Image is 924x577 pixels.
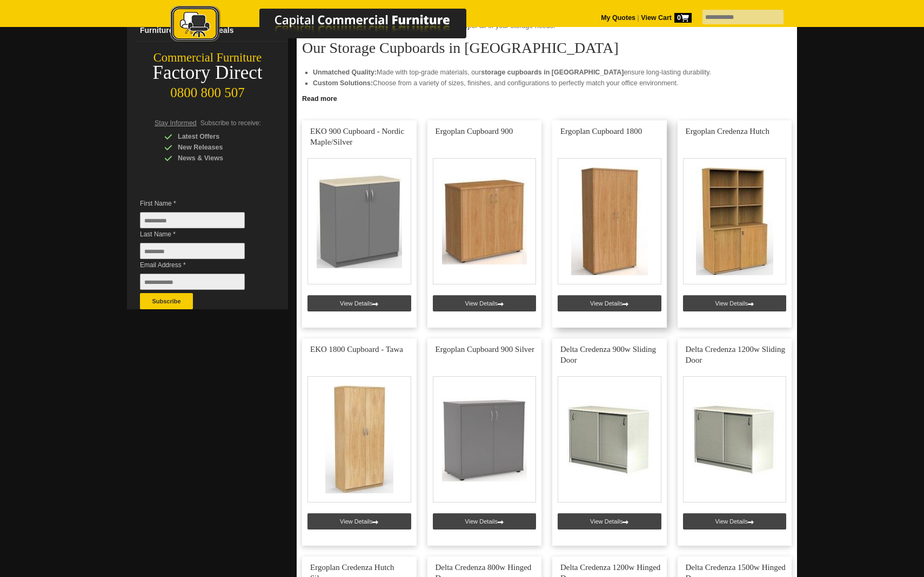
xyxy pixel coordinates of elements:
[313,67,781,78] li: Made with top-grade materials, our ensure long-lasting durability.
[140,274,245,290] input: Email Address *
[164,142,267,153] div: New Releases
[127,65,288,80] div: Factory Direct
[164,153,267,164] div: News & Views
[313,89,781,99] li: Our customer service team is right here in [GEOGRAPHIC_DATA] to assist you with any queries or co...
[313,79,373,87] strong: Custom Solutions:
[674,13,692,23] span: 0
[140,229,261,240] span: Last Name *
[164,131,267,142] div: Latest Offers
[140,5,519,48] a: Capital Commercial Furniture Logo
[313,69,377,76] strong: Unmatched Quality:
[155,119,197,127] span: Stay Informed
[313,90,374,98] strong: NZ-Based Support:
[641,14,692,22] strong: View Cart
[481,69,624,76] strong: storage cupboards in [GEOGRAPHIC_DATA]
[140,198,261,209] span: First Name *
[297,91,797,104] a: Click to read more
[313,78,781,89] li: Choose from a variety of sizes, finishes, and configurations to perfectly match your office envir...
[140,243,245,259] input: Last Name *
[140,212,245,228] input: First Name *
[140,260,261,270] span: Email Address *
[639,14,692,22] a: View Cart0
[200,119,261,127] span: Subscribe to receive:
[140,293,193,309] button: Subscribe
[127,50,288,65] div: Commercial Furniture
[140,5,519,45] img: Capital Commercial Furniture Logo
[302,40,792,56] h2: Our Storage Cupboards in [GEOGRAPHIC_DATA]
[136,19,288,42] a: Furniture Clearance Deals
[601,14,635,22] a: My Quotes
[127,80,288,100] div: 0800 800 507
